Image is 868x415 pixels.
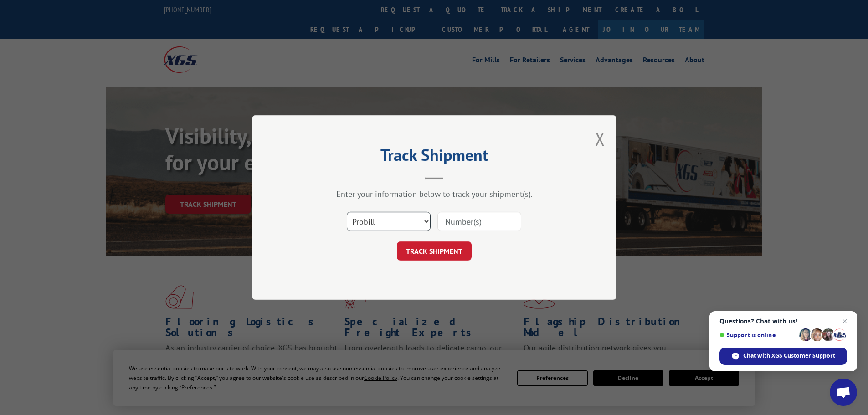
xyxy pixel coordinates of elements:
[437,212,521,231] input: Number(s)
[719,348,847,365] div: Chat with XGS Customer Support
[743,352,835,360] span: Chat with XGS Customer Support
[595,127,605,151] button: Close modal
[298,149,571,166] h2: Track Shipment
[397,241,472,261] button: TRACK SHIPMENT
[830,379,857,406] div: Open chat
[719,318,847,325] span: Questions? Chat with us!
[839,316,850,327] span: Close chat
[719,332,796,338] span: Support is online
[298,189,571,199] div: Enter your information below to track your shipment(s).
